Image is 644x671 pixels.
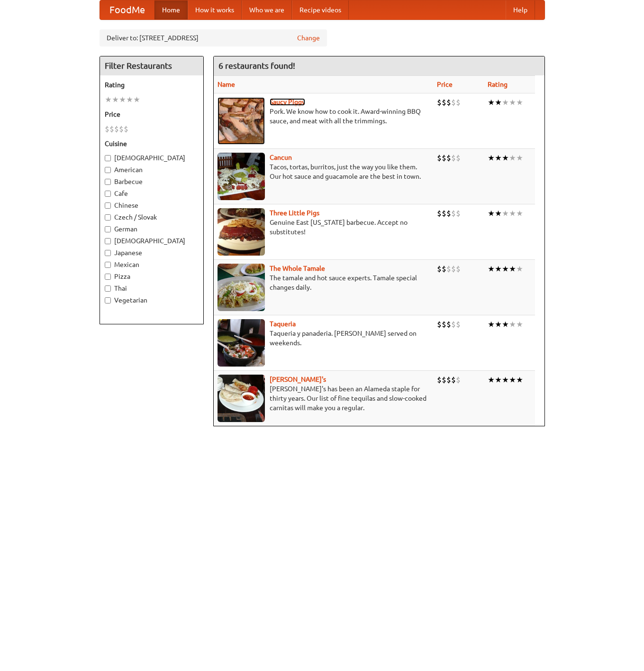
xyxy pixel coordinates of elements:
[442,208,446,219] li: $
[105,155,111,161] input: [DEMOGRAPHIC_DATA]
[105,201,199,210] label: Chinese
[100,0,154,19] a: FoodMe
[105,285,111,292] input: Thai
[292,0,349,19] a: Recipe videos
[488,153,495,163] li: ★
[270,154,292,161] a: Cancun
[502,97,509,108] li: ★
[270,320,296,328] a: Taqueria
[242,0,292,19] a: Who we are
[495,153,502,163] li: ★
[516,153,523,163] li: ★
[506,0,535,19] a: Help
[105,165,199,175] label: American
[502,319,509,330] li: ★
[456,264,461,274] li: $
[437,375,442,385] li: $
[105,167,111,173] input: American
[437,264,442,274] li: $
[442,375,446,385] li: $
[218,329,429,348] p: Taqueria y panaderia. [PERSON_NAME] served on weekends.
[488,81,508,88] a: Rating
[112,94,119,105] li: ★
[218,264,265,311] img: wholetamale.jpg
[488,208,495,219] li: ★
[456,97,461,108] li: $
[488,264,495,274] li: ★
[297,33,320,43] a: Change
[437,319,442,330] li: $
[109,124,114,134] li: $
[124,124,128,134] li: $
[270,209,319,217] a: Three Little Pigs
[105,248,199,257] label: Japanese
[100,56,203,75] h4: Filter Restaurants
[105,124,109,134] li: $
[446,97,451,108] li: $
[218,162,429,181] p: Tacos, tortas, burritos, just the way you like them. Our hot sauce and guacamole are the best in ...
[516,208,523,219] li: ★
[218,107,429,126] p: Pork. We know how to cook it. Award-winning BBQ sauce, and meat with all the trimmings.
[456,153,461,163] li: $
[105,272,199,281] label: Pizza
[105,260,199,269] label: Mexican
[488,319,495,330] li: ★
[218,319,265,367] img: taqueria.jpg
[105,226,111,232] input: German
[451,264,456,274] li: $
[105,179,111,185] input: Barbecue
[509,264,516,274] li: ★
[105,295,199,305] label: Vegetarian
[114,124,119,134] li: $
[451,375,456,385] li: $
[437,153,442,163] li: $
[509,375,516,385] li: ★
[495,375,502,385] li: ★
[105,262,111,268] input: Mexican
[105,110,199,119] h5: Price
[119,94,126,105] li: ★
[218,61,295,70] ng-pluralize: 6 restaurants found!
[133,94,140,105] li: ★
[105,297,111,303] input: Vegetarian
[451,319,456,330] li: $
[105,189,199,198] label: Cafe
[105,212,199,222] label: Czech / Slovak
[502,153,509,163] li: ★
[105,153,199,163] label: [DEMOGRAPHIC_DATA]
[270,98,305,106] a: Saucy Piggy
[509,153,516,163] li: ★
[119,124,124,134] li: $
[451,208,456,219] li: $
[437,81,453,88] a: Price
[218,97,265,145] img: saucy.jpg
[442,97,446,108] li: $
[218,81,235,88] a: Name
[502,375,509,385] li: ★
[442,319,446,330] li: $
[451,97,456,108] li: $
[456,375,461,385] li: $
[105,238,111,244] input: [DEMOGRAPHIC_DATA]
[516,319,523,330] li: ★
[105,177,199,186] label: Barbecue
[437,97,442,108] li: $
[495,264,502,274] li: ★
[105,250,111,256] input: Japanese
[516,97,523,108] li: ★
[488,97,495,108] li: ★
[218,375,265,422] img: pedros.jpg
[105,80,199,90] h5: Rating
[502,264,509,274] li: ★
[105,224,199,234] label: German
[446,375,451,385] li: $
[154,0,188,19] a: Home
[456,319,461,330] li: $
[456,208,461,219] li: $
[105,284,199,293] label: Thai
[100,29,327,46] div: Deliver to: [STREET_ADDRESS]
[495,97,502,108] li: ★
